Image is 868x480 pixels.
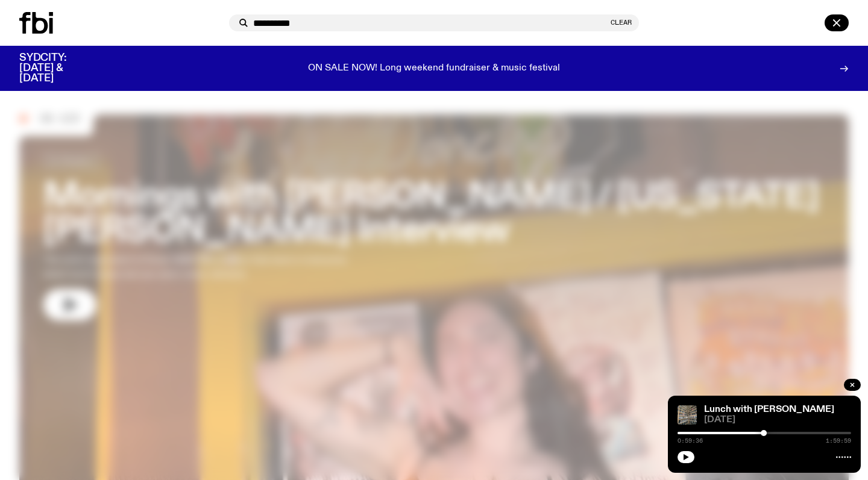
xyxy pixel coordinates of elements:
p: ON SALE NOW! Long weekend fundraiser & music festival [308,63,560,74]
span: [DATE] [704,416,851,425]
span: 0:59:36 [678,438,703,444]
span: 1:59:59 [826,438,851,444]
img: A corner shot of the fbi music library [678,405,697,425]
a: Lunch with [PERSON_NAME] [704,405,834,414]
button: Clear [611,19,632,26]
h3: SYDCITY: [DATE] & [DATE] [19,53,96,84]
